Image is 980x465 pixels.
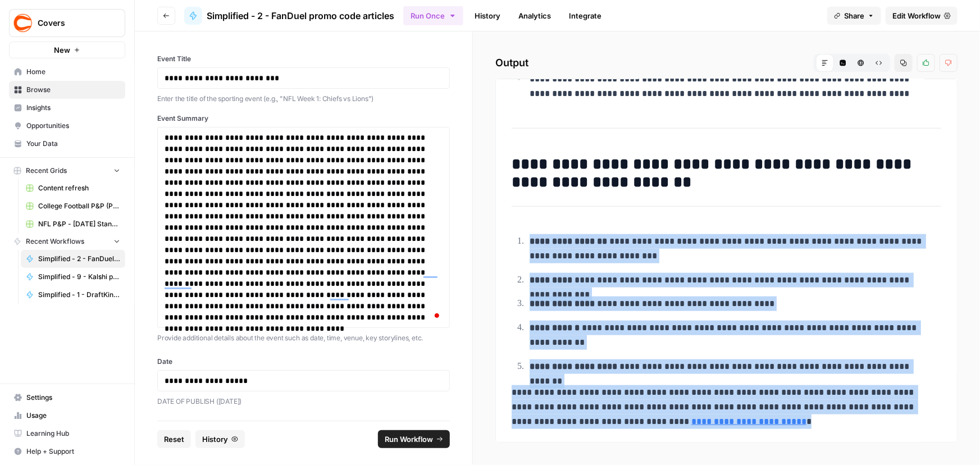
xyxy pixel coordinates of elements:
[26,411,120,421] span: Usage
[9,81,125,99] a: Browse
[378,430,450,448] button: Run Workflow
[38,254,120,264] span: Simplified - 2 - FanDuel promo code articles
[38,272,120,282] span: Simplified - 9 - Kalshi promo code articles
[26,121,120,131] span: Opportunities
[157,113,450,124] label: Event Summary
[9,233,125,250] button: Recent Workflows
[26,446,120,457] span: Help + Support
[26,139,120,149] span: Your Data
[38,201,120,211] span: College Football P&P (Production) Grid (1)
[9,443,125,461] button: Help + Support
[495,54,958,72] h2: Output
[21,250,125,268] a: Simplified - 2 - FanDuel promo code articles
[21,179,125,197] a: Content refresh
[892,10,941,21] span: Edit Workflow
[13,13,33,33] img: Covers Logo
[157,332,450,344] p: Provide additional details about the event such as date, time, venue, key storylines, etc.
[9,425,125,443] a: Learning Hub
[512,7,558,25] a: Analytics
[38,290,120,300] span: Simplified - 1 - DraftKings promo code articles
[207,9,394,22] span: Simplified - 2 - FanDuel promo code articles
[403,6,463,25] button: Run Once
[886,7,958,25] a: Edit Workflow
[157,54,450,64] label: Event Title
[26,166,67,176] span: Recent Grids
[26,236,84,247] span: Recent Workflows
[9,135,125,153] a: Your Data
[165,132,443,323] div: To enrich screen reader interactions, please activate Accessibility in Grammarly extension settings
[184,7,394,25] a: Simplified - 2 - FanDuel promo code articles
[844,10,864,21] span: Share
[21,197,125,215] a: College Football P&P (Production) Grid (1)
[38,219,120,229] span: NFL P&P - [DATE] Standard (Production) Grid
[202,434,228,445] span: History
[157,93,450,104] p: Enter the title of the sporting event (e.g., "NFL Week 1: Chiefs vs Lions")
[21,268,125,286] a: Simplified - 9 - Kalshi promo code articles
[157,396,450,407] p: DATE OF PUBLISH ([DATE])
[827,7,881,25] button: Share
[9,63,125,81] a: Home
[9,117,125,135] a: Opportunities
[157,430,191,448] button: Reset
[9,389,125,407] a: Settings
[195,430,245,448] button: History
[54,44,70,56] span: New
[38,17,106,29] span: Covers
[164,434,184,445] span: Reset
[157,357,450,367] label: Date
[9,407,125,425] a: Usage
[38,183,120,193] span: Content refresh
[9,162,125,179] button: Recent Grids
[26,103,120,113] span: Insights
[26,393,120,403] span: Settings
[9,42,125,58] button: New
[21,215,125,233] a: NFL P&P - [DATE] Standard (Production) Grid
[26,67,120,77] span: Home
[21,286,125,304] a: Simplified - 1 - DraftKings promo code articles
[385,434,433,445] span: Run Workflow
[26,85,120,95] span: Browse
[562,7,608,25] a: Integrate
[468,7,507,25] a: History
[9,9,125,37] button: Workspace: Covers
[9,99,125,117] a: Insights
[26,428,120,439] span: Learning Hub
